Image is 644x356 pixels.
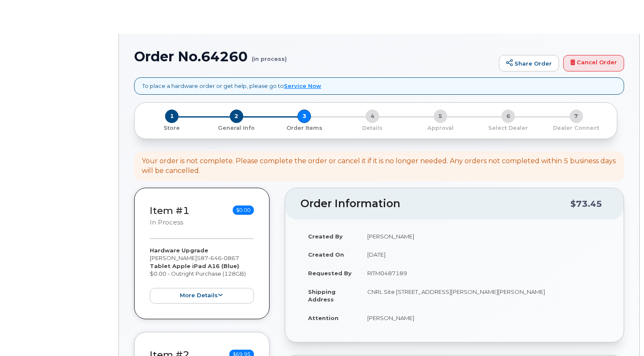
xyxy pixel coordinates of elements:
[141,123,203,132] a: 1 Store
[145,124,199,132] p: Store
[165,110,179,123] span: 1
[360,245,608,264] td: [DATE]
[134,49,495,64] h1: Order No.64260
[222,255,239,261] span: 0867
[570,196,602,212] div: $73.45
[360,282,608,309] td: CNRL Site [STREET_ADDRESS][PERSON_NAME][PERSON_NAME]
[150,288,254,304] button: more details
[300,198,570,210] h2: Order Information
[150,247,208,254] strong: Hardware Upgrade
[308,251,344,258] strong: Created On
[150,219,183,226] small: in process
[308,233,343,240] strong: Created By
[499,55,559,72] a: Share Order
[206,124,267,132] p: General Info
[230,110,243,123] span: 2
[203,123,271,132] a: 2 General Info
[360,309,608,327] td: [PERSON_NAME]
[197,255,239,261] span: 587
[360,264,608,282] td: RITM0487189
[252,49,287,62] small: (in process)
[150,205,190,216] a: Item #1
[308,315,339,321] strong: Attention
[563,55,624,72] a: Cancel Order
[308,288,336,303] strong: Shipping Address
[150,263,239,269] strong: Tablet Apple iPad A16 (Blue)
[142,82,321,90] p: To place a hardware order or get help, please go to
[308,270,352,277] strong: Requested By
[150,246,254,304] div: [PERSON_NAME] $0.00 - Outright Purchase (128GB)
[360,227,608,246] td: [PERSON_NAME]
[284,82,321,89] a: Service Now
[142,156,616,176] div: Your order is not complete. Please complete the order or cancel it if it is no longer needed. Any...
[233,205,254,215] span: $0.00
[208,255,222,261] span: 646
